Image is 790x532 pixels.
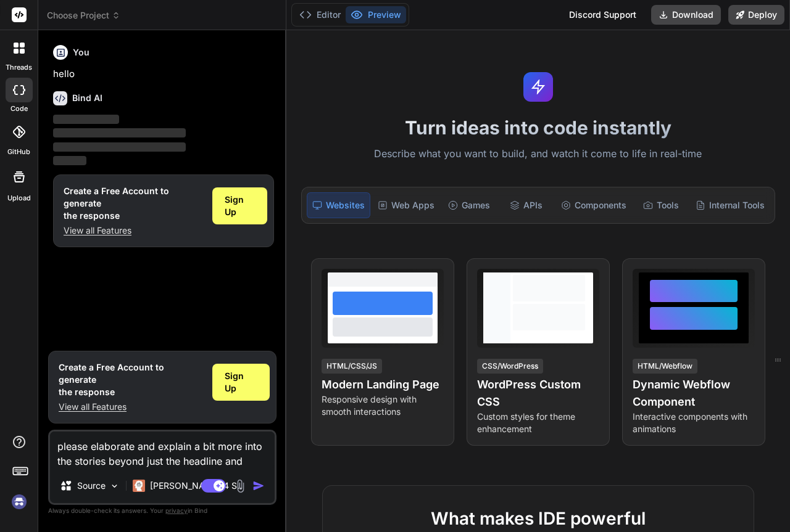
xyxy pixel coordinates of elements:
[477,376,599,411] h4: WordPress Custom CSS
[728,5,784,25] button: Deploy
[252,480,265,492] img: icon
[691,192,770,218] div: Internal Tools
[562,5,644,25] div: Discord Support
[150,480,242,492] p: [PERSON_NAME] 4 S..
[53,142,186,152] span: ‌
[373,192,439,218] div: Web Apps
[165,507,188,514] span: privacy
[322,359,382,374] div: HTML/CSS/JS
[109,481,120,491] img: Pick Models
[294,146,783,162] p: Describe what you want to build, and watch it come to life in real-time
[7,193,31,203] label: Upload
[651,5,721,25] button: Download
[225,194,255,218] span: Sign Up
[322,376,444,393] h4: Modern Landing Page
[633,359,697,374] div: HTML/Webflow
[77,480,106,492] p: Source
[64,224,202,237] p: View all Features
[48,505,276,517] p: Always double-check its answers. Your in Bind
[53,128,186,137] span: ‌
[343,505,734,531] h2: What makes IDE powerful
[233,479,247,493] img: attachment
[9,491,30,512] img: signin
[133,480,145,492] img: Claude 4 Sonnet
[73,46,89,59] h6: You
[59,401,202,413] p: View all Features
[53,67,274,81] p: hello
[294,117,783,139] h1: Turn ideas into code instantly
[50,432,275,469] textarea: please elaborate and explain a bit more into the stories beyond just the headline and
[64,185,202,222] h1: Create a Free Account to generate the response
[294,6,346,23] button: Editor
[634,192,688,218] div: Tools
[10,104,28,114] label: code
[477,411,599,435] p: Custom styles for theme enhancement
[59,361,202,398] h1: Create a Free Account to generate the response
[225,370,257,395] span: Sign Up
[556,192,631,218] div: Components
[633,411,755,435] p: Interactive components with animations
[499,192,553,218] div: APIs
[346,6,406,23] button: Preview
[633,376,755,411] h4: Dynamic Webflow Component
[477,359,543,374] div: CSS/WordPress
[322,393,444,418] p: Responsive design with smooth interactions
[6,62,32,73] label: threads
[7,147,30,157] label: GitHub
[53,156,86,165] span: ‌
[442,192,496,218] div: Games
[72,92,102,104] h6: Bind AI
[47,9,120,22] span: Choose Project
[307,192,370,218] div: Websites
[53,115,119,124] span: ‌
